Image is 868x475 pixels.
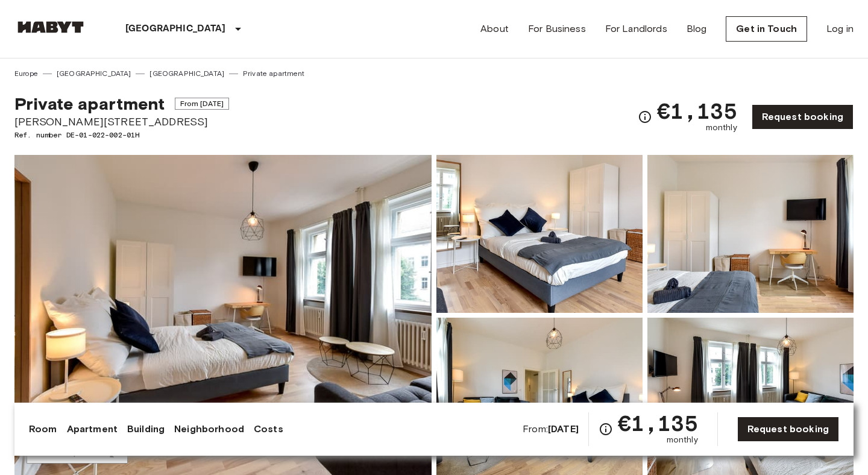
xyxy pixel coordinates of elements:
[599,422,613,436] svg: Check cost overview for full price breakdown. Please note that discounts apply to new joiners onl...
[243,68,305,79] a: Private apartment
[667,434,698,446] span: monthly
[726,16,807,42] a: Get in Touch
[149,68,224,79] a: [GEOGRAPHIC_DATA]
[605,22,667,36] a: For Landlords
[436,155,643,313] img: Picture of unit DE-01-022-002-01H
[647,155,854,313] img: Picture of unit DE-01-022-002-01H
[528,22,586,36] a: For Business
[826,22,854,36] a: Log in
[638,110,652,124] svg: Check cost overview for full price breakdown. Please note that discounts apply to new joiners onl...
[548,423,579,435] b: [DATE]
[174,422,244,436] a: Neighborhood
[14,21,87,33] img: Habyt
[14,68,38,79] a: Europe
[254,422,283,436] a: Costs
[57,68,131,79] a: [GEOGRAPHIC_DATA]
[480,22,509,36] a: About
[14,114,229,130] span: [PERSON_NAME][STREET_ADDRESS]
[657,100,737,122] span: €1,135
[687,22,707,36] a: Blog
[706,122,737,134] span: monthly
[523,423,579,436] span: From:
[618,412,698,434] span: €1,135
[125,22,226,36] p: [GEOGRAPHIC_DATA]
[14,130,229,140] span: Ref. number DE-01-022-002-01H
[29,422,57,436] a: Room
[127,422,165,436] a: Building
[752,104,854,130] a: Request booking
[737,417,839,442] a: Request booking
[175,98,230,110] span: From [DATE]
[67,422,118,436] a: Apartment
[14,93,165,114] span: Private apartment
